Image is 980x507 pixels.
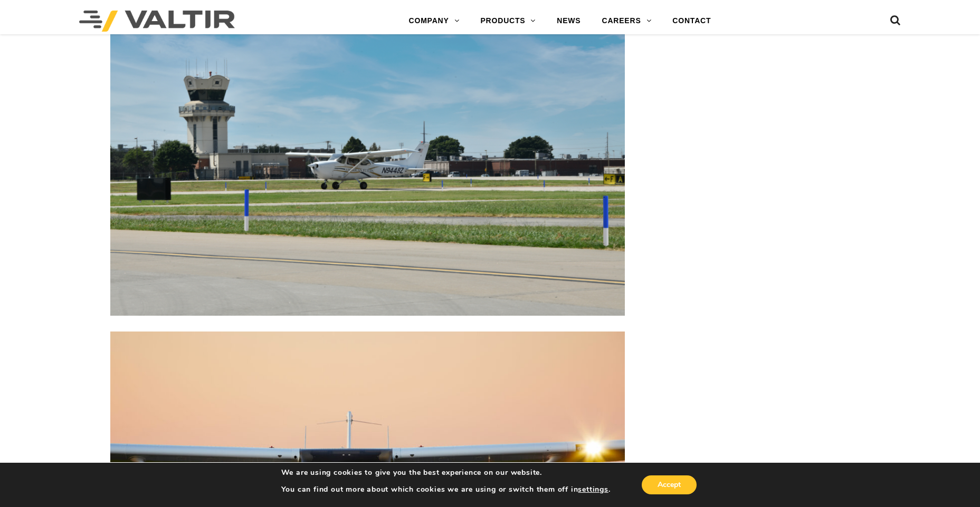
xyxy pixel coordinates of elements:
[281,485,611,494] p: You can find out more about which cookies we are using or switch them off in .
[398,11,470,32] a: COMPANY
[591,11,662,32] a: CAREERS
[642,475,697,494] button: Accept
[546,11,591,32] a: NEWS
[662,11,721,32] a: CONTACT
[79,11,235,32] img: Valtir
[578,485,608,494] button: settings
[470,11,546,32] a: PRODUCTS
[281,468,611,477] p: We are using cookies to give you the best experience on our website.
